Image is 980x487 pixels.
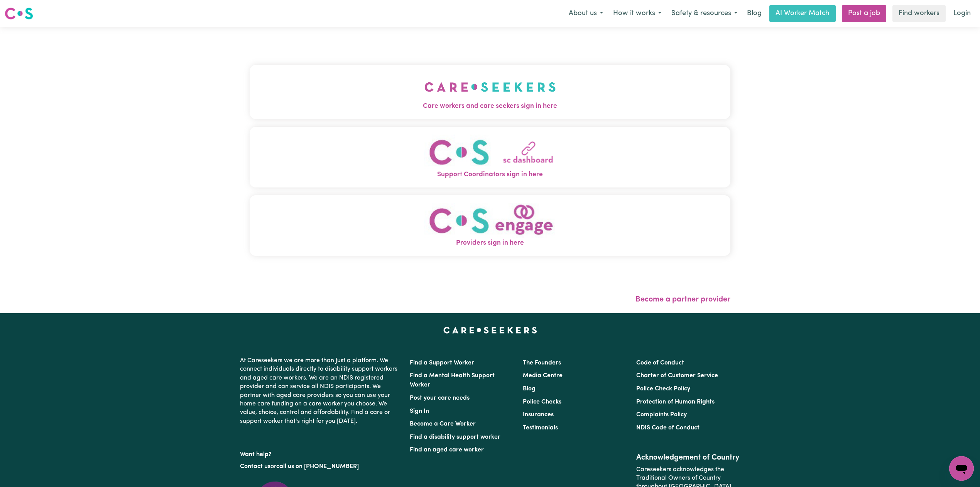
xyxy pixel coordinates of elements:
a: Testimonials [523,425,558,431]
a: Find a Support Worker [410,360,474,366]
a: Media Centre [523,373,563,379]
a: Blog [742,5,766,22]
span: Support Coordinators sign in here [250,170,730,180]
a: Code of Conduct [636,360,684,366]
h2: Acknowledgement of Country [636,453,740,462]
span: Care workers and care seekers sign in here [250,101,730,111]
button: About us [564,5,608,22]
a: AI Worker Match [769,5,836,22]
a: Complaints Policy [636,412,687,418]
a: Login [949,5,975,22]
a: Charter of Customer Service [636,373,718,379]
a: Sign In [410,408,429,414]
p: or [240,459,400,474]
a: call us on [PHONE_NUMBER] [276,463,359,470]
a: Police Check Policy [636,386,690,392]
a: Blog [523,386,536,392]
a: The Founders [523,360,561,366]
a: NDIS Code of Conduct [636,425,700,431]
a: Post a job [842,5,886,22]
a: Become a Care Worker [410,421,476,427]
img: Careseekers logo [5,7,33,20]
a: Find a Mental Health Support Worker [410,373,495,388]
a: Become a partner provider [635,296,730,303]
button: Care workers and care seekers sign in here [250,65,730,119]
a: Careseekers home page [443,327,537,333]
a: Police Checks [523,399,561,405]
a: Find a disability support worker [410,434,500,440]
a: Contact us [240,463,270,470]
a: Post your care needs [410,395,470,401]
button: Safety & resources [666,5,742,22]
a: Protection of Human Rights [636,399,715,405]
a: Insurances [523,412,554,418]
p: At Careseekers we are more than just a platform. We connect individuals directly to disability su... [240,353,400,429]
button: How it works [608,5,666,22]
iframe: Button to launch messaging window [949,456,974,481]
a: Find an aged care worker [410,447,484,453]
span: Providers sign in here [250,238,730,248]
a: Find workers [892,5,946,22]
a: Careseekers logo [5,5,33,22]
button: Providers sign in here [250,195,730,256]
p: Want help? [240,447,400,459]
button: Support Coordinators sign in here [250,127,730,187]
